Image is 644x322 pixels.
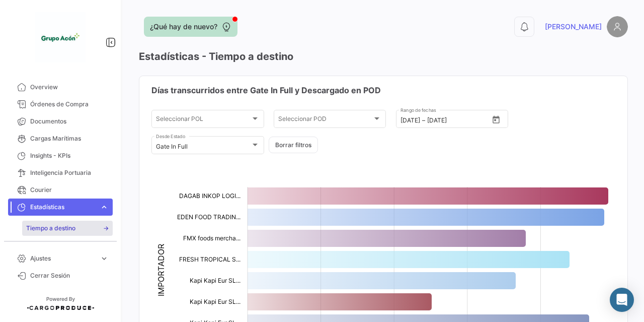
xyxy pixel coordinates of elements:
[156,244,166,296] text: IMPORTADOR
[151,84,615,96] h5: Días transcurridos entre Gate In Full y Descargado en POD
[30,117,109,126] span: Documentos
[248,187,608,205] path: DAGAB INKOP LOGISTIK AB 24.62
[269,137,318,153] button: Borrar filtros
[248,293,432,310] path: Kapi Kapi Eur SLU España 12.6
[8,130,113,147] a: Cargas Marítimas
[248,230,526,247] path: FMX foods merchants import export ltd 19
[26,224,75,233] span: Tiempo a destino
[8,164,113,181] a: Inteligencia Portuaria
[100,203,109,212] span: expand_more
[8,147,113,164] a: Insights - KPIs
[30,83,109,92] span: Overview
[30,203,96,212] span: Estadísticas
[177,213,240,220] text: EDEN FOOD TRADIN...
[248,272,516,289] path: Kapi Kapi Eur SLU Antwerp 18.326
[30,271,109,280] span: Cerrar Sesión
[100,254,109,263] span: expand_more
[248,209,604,226] path: EDEN FOOD TRADING DWC LLC 24.364
[8,96,113,113] a: Órdenes de Compra
[8,181,113,199] a: Courier
[22,221,113,236] a: Tiempo a destino
[30,254,96,263] span: Ajustes
[489,112,504,127] button: Open calendar
[545,22,602,32] span: [PERSON_NAME]
[422,117,425,124] span: –
[139,49,628,63] h3: Estadísticas - Tiempo a destino
[30,185,109,195] span: Courier
[248,251,570,268] path: FRESH TROPICAL SRL 22
[156,117,251,124] span: Seleccionar POL
[30,151,109,160] span: Insights - KPIs
[190,276,240,284] text: Kapi Kapi Eur SL...
[35,12,86,62] img: 1f3d66c5-6a2d-4a07-a58d-3a8e9bbc88ff.jpeg
[156,143,188,150] span: Gate In Full
[8,79,113,96] a: Overview
[150,22,217,32] span: ¿Qué hay de nuevo?
[179,191,240,199] text: DAGAB INKOP LOGI...
[607,16,628,37] img: placeholder-user.png
[8,113,113,130] a: Documentos
[190,297,240,305] text: Kapi Kapi Eur SL...
[610,288,634,312] div: Abrir Intercom Messenger
[427,117,469,124] input: Hasta
[30,134,109,143] span: Cargas Marítimas
[30,100,109,109] span: Órdenes de Compra
[183,234,240,241] text: FMX foods mercha...
[400,117,420,124] input: Desde
[144,17,237,37] button: ¿Qué hay de nuevo?
[278,117,373,124] span: Seleccionar POD
[179,255,240,263] text: FRESH TROPICAL S...
[30,168,109,177] span: Inteligencia Portuaria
